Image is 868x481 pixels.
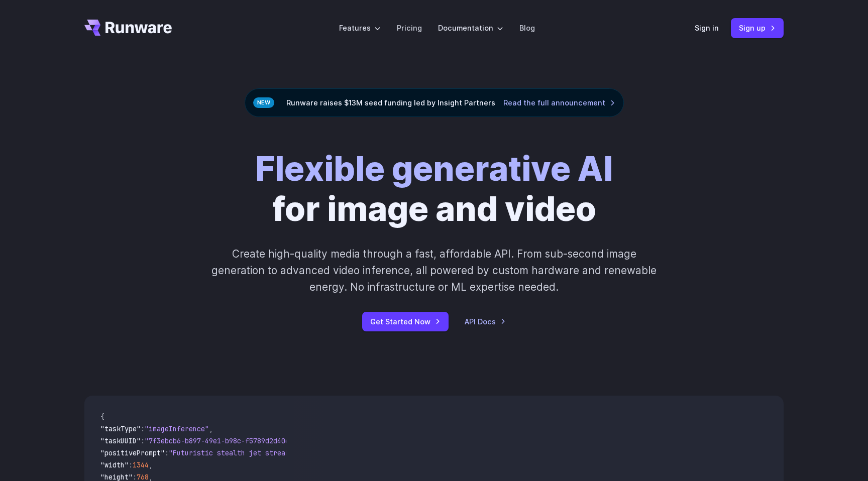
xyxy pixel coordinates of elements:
[397,22,422,34] a: Pricing
[129,460,133,469] span: :
[100,448,165,457] span: "positivePrompt"
[149,460,153,469] span: ,
[339,22,381,34] label: Features
[362,312,449,331] a: Get Started Now
[255,149,613,229] h1: for image and video
[100,436,141,445] span: "taskUUID"
[438,22,503,34] label: Documentation
[255,149,613,189] strong: Flexible generative AI
[245,88,624,117] div: Runware raises $13M seed funding led by Insight Partners
[731,18,784,38] a: Sign up
[100,460,129,469] span: "width"
[141,424,145,433] span: :
[145,436,297,445] span: "7f3ebcb6-b897-49e1-b98c-f5789d2d40d7"
[100,424,141,433] span: "taskType"
[169,448,534,457] span: "Futuristic stealth jet streaking through a neon-lit cityscape with glowing purple exhaust"
[100,412,104,421] span: {
[145,424,209,433] span: "imageInference"
[210,246,658,296] p: Create high-quality media through a fast, affordable API. From sub-second image generation to adv...
[695,22,719,34] a: Sign in
[133,460,149,469] span: 1344
[519,22,535,34] a: Blog
[209,424,213,433] span: ,
[84,20,172,36] a: Go to /
[503,97,615,108] a: Read the full announcement
[465,316,506,327] a: API Docs
[141,436,145,445] span: :
[165,448,169,457] span: :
